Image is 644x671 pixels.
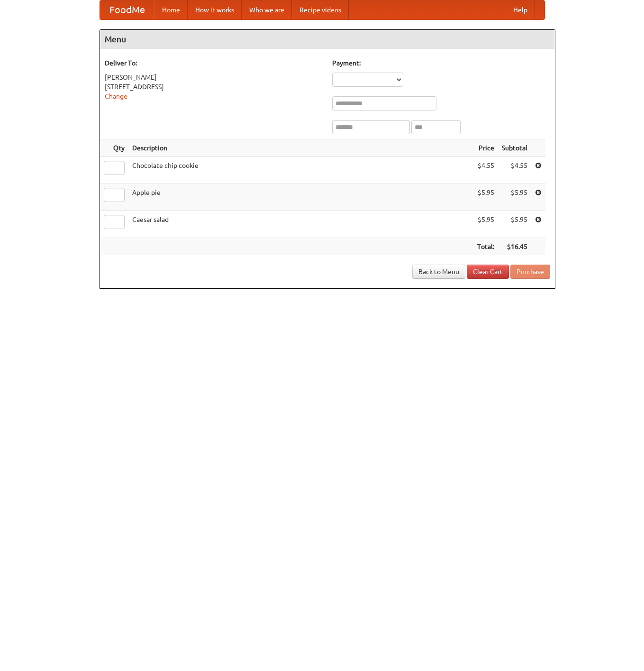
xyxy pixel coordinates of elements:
[105,92,127,100] a: Change
[498,139,531,157] th: Subtotal
[473,157,498,184] td: $4.55
[292,0,349,19] a: Recipe videos
[100,139,128,157] th: Qty
[473,211,498,238] td: $5.95
[154,0,188,19] a: Home
[473,139,498,157] th: Price
[473,238,498,256] th: Total:
[510,265,550,279] button: Purchase
[412,265,465,279] a: Back to Menu
[473,184,498,211] td: $5.95
[467,265,509,279] a: Clear Cart
[332,58,550,68] h5: Payment:
[498,157,531,184] td: $4.55
[105,82,323,92] div: [STREET_ADDRESS]
[100,30,555,49] h4: Menu
[242,0,292,19] a: Who we are
[105,58,323,68] h5: Deliver To:
[128,139,473,157] th: Description
[100,0,154,19] a: FoodMe
[498,238,531,256] th: $16.45
[105,73,323,82] div: [PERSON_NAME]
[128,184,473,211] td: Apple pie
[506,0,535,19] a: Help
[128,157,473,184] td: Chocolate chip cookie
[188,0,242,19] a: How it works
[128,211,473,238] td: Caesar salad
[498,211,531,238] td: $5.95
[498,184,531,211] td: $5.95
